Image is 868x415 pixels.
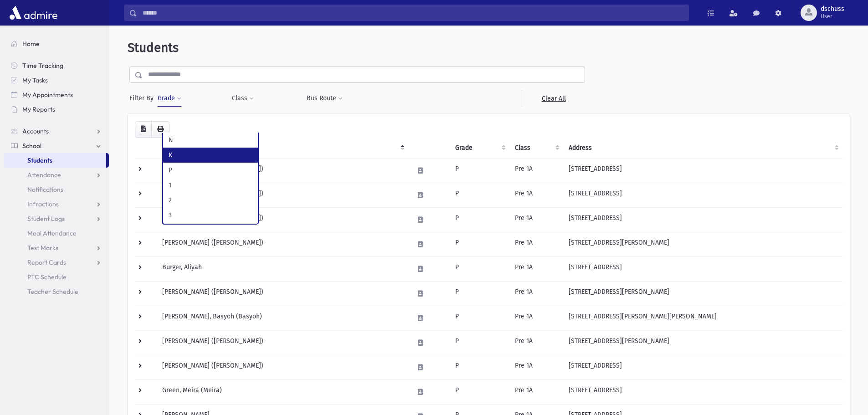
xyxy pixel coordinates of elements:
li: 3 [163,208,258,223]
a: Test Marks [4,241,109,255]
span: Meal Attendance [27,229,77,237]
a: Infractions [4,197,109,211]
span: Student Logs [27,215,65,223]
span: Filter By [129,93,157,103]
span: Students [128,40,179,55]
td: [PERSON_NAME] ([PERSON_NAME]) [157,183,408,207]
td: Pre 1A [509,158,564,183]
td: [PERSON_NAME], Basyoh (Basyoh) [157,306,408,330]
button: Bus Route [306,90,343,107]
span: School [22,142,41,150]
th: Class: activate to sort column ascending [509,138,564,159]
td: Pre 1A [509,183,564,207]
td: P [450,330,509,355]
td: [STREET_ADDRESS] [563,183,842,207]
a: My Tasks [4,73,109,87]
button: Print [151,121,169,138]
button: Grade [157,90,182,107]
a: Student Logs [4,211,109,226]
td: P [450,355,509,379]
button: CSV [135,121,152,138]
button: Class [231,90,254,107]
td: Burger, Aliyah [157,256,408,281]
li: 2 [163,193,258,208]
td: [STREET_ADDRESS] [563,158,842,183]
li: P [163,163,258,178]
span: Infractions [27,200,59,208]
a: Teacher Schedule [4,284,109,299]
span: Teacher Schedule [27,287,78,296]
a: Students [4,153,106,168]
span: Home [22,40,40,48]
td: [PERSON_NAME] ([PERSON_NAME]) [157,207,408,232]
a: Attendance [4,168,109,182]
td: [STREET_ADDRESS] [563,355,842,379]
td: P [450,158,509,183]
span: Attendance [27,171,61,179]
td: Pre 1A [509,256,564,281]
span: Accounts [22,127,49,135]
span: dschuss [821,5,844,13]
a: Accounts [4,124,109,138]
li: K [163,148,258,163]
a: Report Cards [4,255,109,270]
span: Students [27,156,52,164]
span: Test Marks [27,244,58,252]
a: PTC Schedule [4,270,109,284]
td: Green, Meira (Meira) [157,379,408,404]
td: [STREET_ADDRESS][PERSON_NAME] [563,281,842,306]
td: Pre 1A [509,281,564,306]
li: N [163,133,258,148]
td: [PERSON_NAME] ([PERSON_NAME]) [157,232,408,256]
a: Notifications [4,182,109,197]
li: 4 [163,223,258,238]
td: [PERSON_NAME] ([PERSON_NAME]) [157,281,408,306]
td: [PERSON_NAME] ([PERSON_NAME]) [157,355,408,379]
td: [STREET_ADDRESS] [563,379,842,404]
td: P [450,281,509,306]
td: [PERSON_NAME] ([PERSON_NAME]) [157,158,408,183]
td: P [450,207,509,232]
span: Report Cards [27,258,66,266]
a: Time Tracking [4,58,109,73]
td: P [450,183,509,207]
td: Pre 1A [509,379,564,404]
a: Meal Attendance [4,226,109,241]
td: P [450,306,509,330]
a: Home [4,36,109,51]
td: P [450,256,509,281]
th: Student: activate to sort column descending [157,138,408,159]
span: PTC Schedule [27,273,67,281]
span: My Appointments [22,91,73,99]
input: Search [137,5,688,21]
th: Grade: activate to sort column ascending [450,138,509,159]
td: [STREET_ADDRESS][PERSON_NAME][PERSON_NAME] [563,306,842,330]
td: P [450,232,509,256]
span: Notifications [27,185,63,194]
td: [STREET_ADDRESS][PERSON_NAME] [563,330,842,355]
td: [STREET_ADDRESS][PERSON_NAME] [563,232,842,256]
span: My Tasks [22,76,48,84]
a: My Appointments [4,87,109,102]
td: Pre 1A [509,355,564,379]
td: P [450,379,509,404]
td: [STREET_ADDRESS] [563,207,842,232]
td: Pre 1A [509,232,564,256]
li: 1 [163,178,258,193]
td: Pre 1A [509,306,564,330]
span: My Reports [22,105,55,113]
img: AdmirePro [7,4,60,22]
td: [STREET_ADDRESS] [563,256,842,281]
td: Pre 1A [509,207,564,232]
a: Clear All [522,90,585,107]
a: My Reports [4,102,109,117]
span: Time Tracking [22,61,63,70]
td: [PERSON_NAME] ([PERSON_NAME]) [157,330,408,355]
th: Address: activate to sort column ascending [563,138,842,159]
a: School [4,138,109,153]
span: User [821,13,844,20]
td: Pre 1A [509,330,564,355]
